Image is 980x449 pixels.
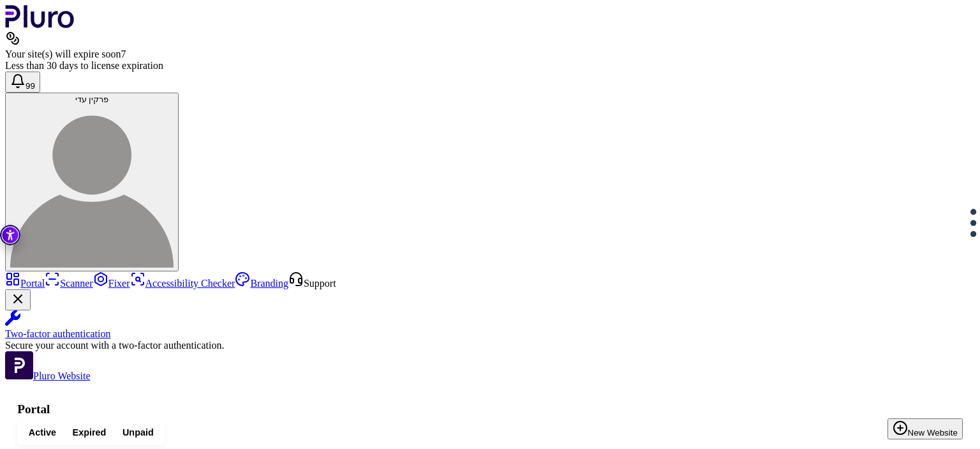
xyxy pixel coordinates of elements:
span: פרקין עדי [75,95,109,104]
a: Open Support screen [288,278,336,289]
button: Expired [64,423,114,442]
a: Accessibility Checker [130,278,235,289]
button: New Website [887,418,963,439]
a: Two-factor authentication [5,310,975,340]
aside: Sidebar menu [5,271,975,382]
button: Open notifications, you have 377 new notifications [5,72,40,93]
a: Portal [5,278,45,289]
button: Unpaid [114,423,161,442]
a: Branding [235,278,288,289]
span: 99 [26,81,35,91]
a: Logo [5,19,75,30]
img: פרקין עדי [10,104,174,268]
a: Fixer [93,278,130,289]
a: Open Pluro Website [5,370,91,381]
div: Two-factor authentication [5,328,975,340]
span: Expired [73,427,107,439]
div: Secure your account with a two-factor authentication. [5,340,975,351]
span: Active [29,427,56,439]
span: Unpaid [122,427,154,439]
button: פרקין עדיפרקין עדי [5,93,179,271]
span: 7 [121,49,126,59]
div: Your site(s) will expire soon [5,49,975,60]
button: Close Two-factor authentication notification [5,289,31,310]
h1: Portal [17,402,963,416]
a: Scanner [45,278,93,289]
div: Less than 30 days to license expiration [5,60,975,72]
button: Active [20,423,64,442]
